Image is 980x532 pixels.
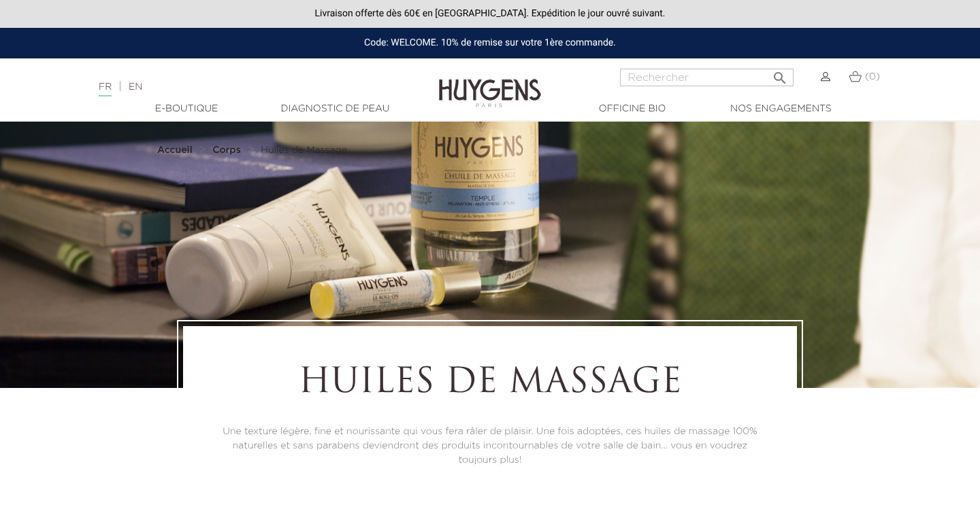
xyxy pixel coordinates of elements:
[220,363,759,404] h1: Huiles de Massage
[220,425,759,467] p: Une texture légère, fine et nourissante qui vous fera râler de plaisir. Une fois adoptées, ces hu...
[99,82,112,96] a: FR
[129,82,142,92] a: EN
[212,145,244,156] a: Corps
[118,102,255,116] a: E-Boutique
[267,102,403,116] a: Diagnostic de peau
[620,69,794,86] input: Rechercher
[212,145,241,155] strong: Corps
[92,79,398,95] div: |
[768,65,792,83] button: 
[261,145,347,155] span: Huiles de Massage
[713,102,849,116] a: Nos engagements
[564,102,700,116] a: Officine Bio
[439,57,541,109] img: Huygens
[865,72,880,82] span: (0)
[157,145,195,156] a: Accueil
[261,145,347,156] a: Huiles de Massage
[772,66,788,82] i: 
[157,145,193,155] strong: Accueil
